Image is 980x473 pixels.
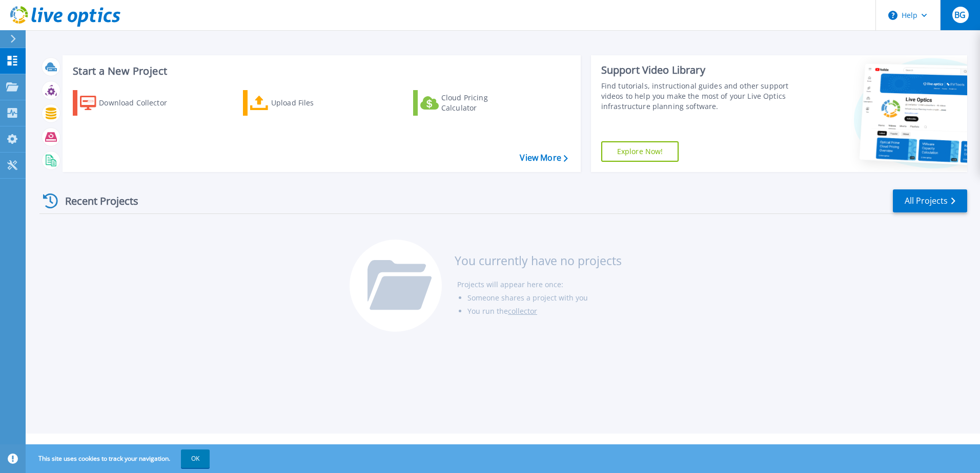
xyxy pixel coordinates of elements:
button: OK [181,449,210,468]
span: BG [954,11,966,19]
li: You run the [467,305,622,318]
a: Upload Files [243,90,357,116]
a: collector [508,306,537,316]
span: This site uses cookies to track your navigation. [28,449,210,468]
li: Projects will appear here once: [457,278,622,291]
li: Someone shares a project with you [467,291,622,305]
h3: Start a New Project [73,66,567,77]
h3: You currently have no projects [455,255,622,266]
div: Support Video Library [601,63,793,77]
a: Download Collector [73,90,187,116]
div: Download Collector [99,93,181,113]
div: Recent Projects [39,188,152,213]
a: Explore Now! [601,141,679,162]
a: Cloud Pricing Calculator [413,90,527,116]
div: Find tutorials, instructional guides and other support videos to help you make the most of your L... [601,81,793,112]
div: Upload Files [271,93,353,113]
a: All Projects [893,189,967,212]
a: View More [520,153,567,163]
div: Cloud Pricing Calculator [441,93,523,113]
